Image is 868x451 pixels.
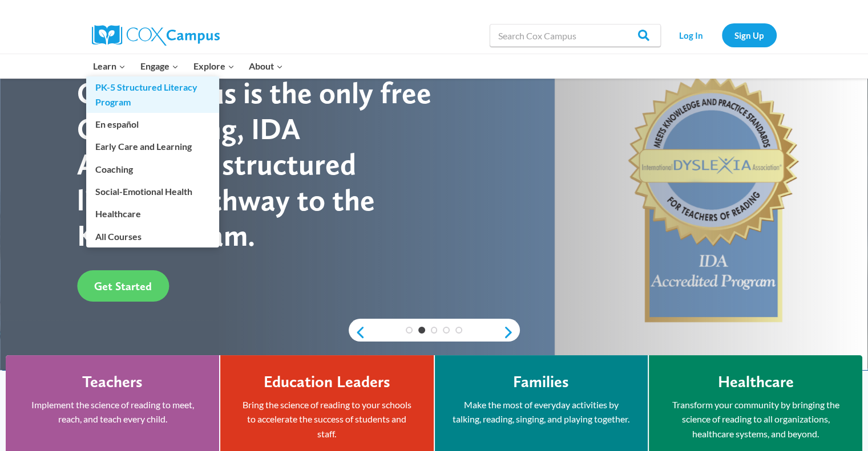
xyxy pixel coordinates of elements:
[86,54,134,78] button: Child menu of Learn
[94,279,152,293] span: Get Started
[452,397,631,426] p: Make the most of everyday activities by talking, reading, singing, and playing together.
[431,327,438,334] a: 3
[666,397,845,441] p: Transform your community by bringing the science of reading to all organizations, healthcare syst...
[455,327,462,334] a: 5
[418,327,425,334] a: 2
[77,75,434,253] div: Cox Campus is the only free CEU earning, IDA Accredited structured literacy pathway to the KPEERI...
[490,24,661,47] input: Search Cox Campus
[86,158,219,180] a: Coaching
[349,326,366,339] a: previous
[23,397,202,426] p: Implement the science of reading to meet, reach, and teach every child.
[667,23,716,47] a: Log In
[717,372,793,392] h4: Healthcare
[77,270,169,302] a: Get Started
[443,327,450,334] a: 4
[82,372,143,392] h4: Teachers
[406,327,413,334] a: 1
[237,397,416,441] p: Bring the science of reading to your schools to accelerate the success of students and staff.
[133,54,186,78] button: Child menu of Engage
[503,326,520,339] a: next
[86,203,219,225] a: Healthcare
[86,181,219,202] a: Social-Emotional Health
[241,54,290,78] button: Child menu of About
[513,372,569,392] h4: Families
[86,225,219,247] a: All Courses
[349,321,520,344] div: content slider buttons
[86,76,219,113] a: PK-5 Structured Literacy Program
[92,25,220,46] img: Cox Campus
[722,23,777,47] a: Sign Up
[667,23,777,47] nav: Secondary Navigation
[264,372,390,392] h4: Education Leaders
[86,54,290,78] nav: Primary Navigation
[186,54,242,78] button: Child menu of Explore
[86,113,219,135] a: En español
[86,136,219,157] a: Early Care and Learning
